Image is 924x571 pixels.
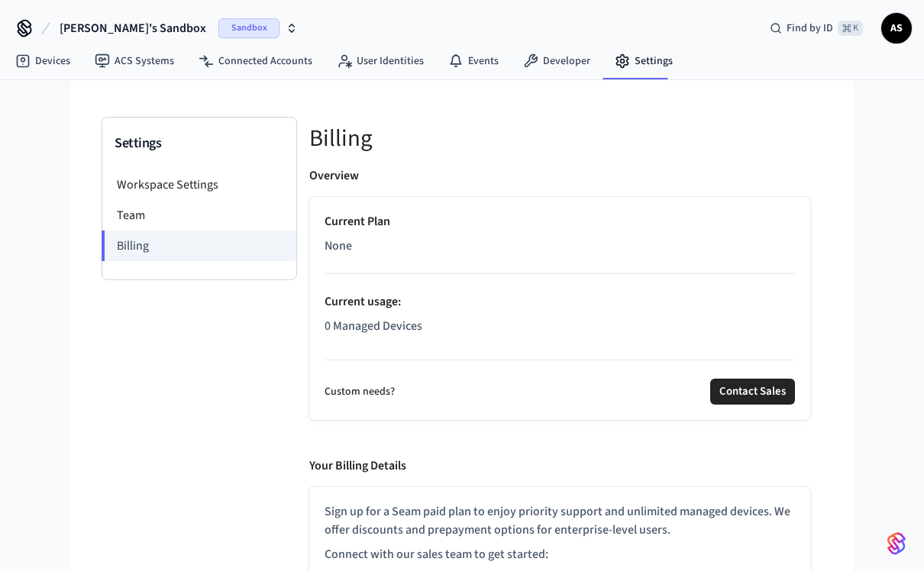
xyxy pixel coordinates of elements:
[102,200,296,231] li: Team
[325,379,795,405] div: Custom needs?
[325,212,795,231] p: Current Plan
[710,379,795,405] button: Contact Sales
[511,47,603,75] a: Developer
[218,18,279,38] span: Sandbox
[309,166,359,185] p: Overview
[325,317,795,335] p: 0 Managed Devices
[115,133,284,154] h3: Settings
[881,13,912,44] button: AS
[82,47,186,75] a: ACS Systems
[186,47,325,75] a: Connected Accounts
[603,47,685,75] a: Settings
[325,292,795,311] p: Current usage :
[325,237,352,255] span: None
[325,502,795,539] p: Sign up for a Seam paid plan to enjoy priority support and unlimited managed devices. We offer di...
[883,15,910,42] span: AS
[60,19,206,37] span: [PERSON_NAME]'s Sandbox
[3,47,82,75] a: Devices
[838,21,863,36] span: ⌘ K
[309,123,810,154] h5: Billing
[102,169,296,200] li: Workspace Settings
[787,21,833,36] span: Find by ID
[887,531,906,556] img: SeamLogoGradient.69752ec5.svg
[325,545,795,563] p: Connect with our sales team to get started:
[758,15,875,42] div: Find by ID⌘ K
[309,456,406,475] p: Your Billing Details
[436,47,511,75] a: Events
[102,231,296,261] li: Billing
[325,47,436,75] a: User Identities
